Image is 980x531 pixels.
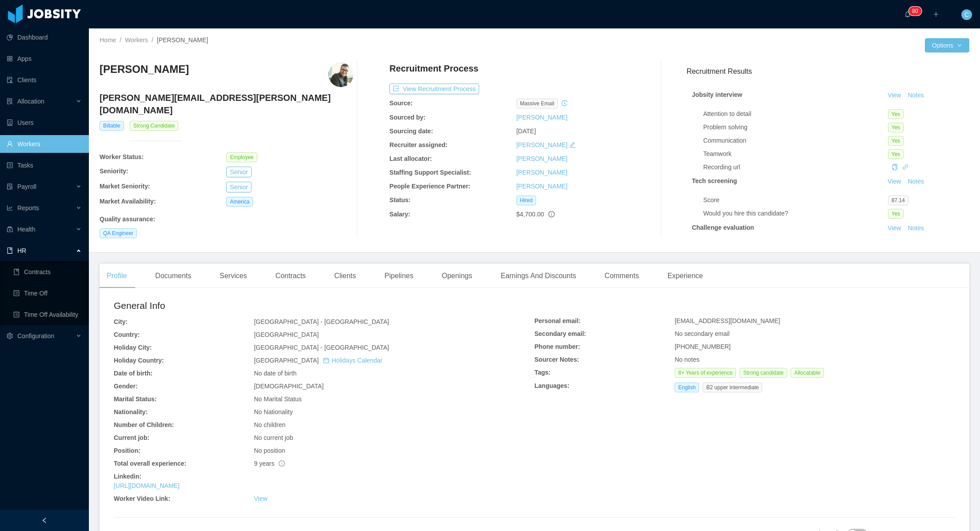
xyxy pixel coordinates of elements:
b: Gender: [114,383,138,390]
b: City: [114,318,128,325]
button: Senior [226,167,251,177]
i: icon: edit [569,142,576,148]
b: Sourcer Notes: [535,356,579,363]
div: Recording url [703,163,888,172]
h4: [PERSON_NAME][EMAIL_ADDRESS][PERSON_NAME][DOMAIN_NAME] [100,92,353,116]
i: icon: calendar [323,357,329,363]
h3: Recruitment Results [687,66,969,77]
span: [GEOGRAPHIC_DATA] - [GEOGRAPHIC_DATA] [254,344,389,351]
a: icon: exportView Recruitment Process [389,85,479,92]
span: 87.14 [888,196,908,205]
span: No position [254,447,285,454]
strong: Jobsity interview [692,91,743,98]
span: No children [254,421,285,428]
a: View [884,92,904,99]
span: Strong candidate [740,368,787,378]
span: No current job [254,434,293,441]
b: People Experience Partner: [389,183,470,190]
span: Yes [888,209,904,219]
h2: General Info [114,299,535,313]
span: Employee [226,152,257,162]
div: Problem solving [703,123,888,132]
b: Staffing Support Specialist: [389,169,471,176]
a: icon: profileTime Off [13,284,82,302]
strong: Tech screening [692,177,737,184]
a: [PERSON_NAME] [516,183,568,190]
span: Massive Email [516,99,558,108]
b: Sourcing date: [389,128,433,135]
div: Profile [100,264,134,288]
b: Market Seniority: [100,183,150,190]
span: [GEOGRAPHIC_DATA] [254,357,382,364]
a: View [884,224,904,232]
b: Market Availability: [100,198,156,205]
span: No Marital Status [254,395,301,403]
i: icon: book [7,248,13,254]
a: Workers [125,36,148,44]
b: Languages: [535,382,570,389]
button: Notes [904,223,928,234]
span: Hired [516,196,536,205]
a: icon: link [902,164,908,171]
button: icon: exportView Recruitment Process [389,84,479,94]
p: 8 [912,7,915,16]
span: Yes [888,136,904,146]
a: View [254,495,267,502]
div: Services [212,264,254,288]
b: Source: [389,100,412,107]
div: Documents [148,264,198,288]
a: Home [100,36,116,44]
span: No Nationality [254,408,292,415]
img: 32cbf615-d1b5-4cae-9727-2ea3deeef0ff_68c430217d6ea-400w.png [328,62,353,87]
span: [EMAIL_ADDRESS][DOMAIN_NAME] [675,317,780,324]
span: America [226,197,253,207]
b: Worker Video Link: [114,495,170,502]
span: Yes [888,109,904,119]
p: 0 [915,7,918,16]
button: Notes [904,176,928,187]
span: 9 years [254,460,285,467]
span: QA Engineer [100,228,137,238]
button: Senior [226,182,251,192]
b: Country: [114,331,140,338]
span: Health [17,226,35,233]
b: Total overall experience: [114,460,186,467]
span: Payroll [17,183,36,190]
span: HR [17,247,26,254]
b: Salary: [389,211,410,218]
span: info-circle [279,460,285,467]
a: [PERSON_NAME] [516,114,568,121]
a: [PERSON_NAME] [516,169,568,176]
b: Tags: [535,369,551,376]
span: Billable [100,121,124,131]
h3: [PERSON_NAME] [100,62,189,76]
div: Score [703,196,888,205]
a: [PERSON_NAME] [516,141,568,148]
div: Contracts [268,264,313,288]
a: icon: userWorkers [7,135,82,153]
sup: 80 [908,7,921,16]
span: Allocatable [791,368,824,378]
span: Strong Candidate [130,121,178,131]
i: icon: link [902,164,908,170]
span: [DATE] [516,128,536,135]
i: icon: line-chart [7,205,13,211]
a: [PERSON_NAME] [516,155,568,162]
a: icon: calendarHolidays Calendar [323,357,382,364]
i: icon: file-protect [7,184,13,190]
span: [DEMOGRAPHIC_DATA] [254,383,324,390]
a: icon: bookContracts [13,263,82,281]
b: Position: [114,447,140,454]
b: Nationality: [114,408,148,415]
b: Sourced by: [389,114,425,121]
a: icon: auditClients [7,71,82,89]
i: icon: plus [933,11,939,17]
div: Copy [892,163,898,172]
b: Worker Status: [100,153,144,160]
b: Quality assurance : [100,216,155,223]
span: C [964,9,969,20]
span: Reports [17,204,39,212]
span: [GEOGRAPHIC_DATA] [254,331,319,338]
b: Status: [389,196,410,204]
b: Secondary email: [535,330,586,337]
